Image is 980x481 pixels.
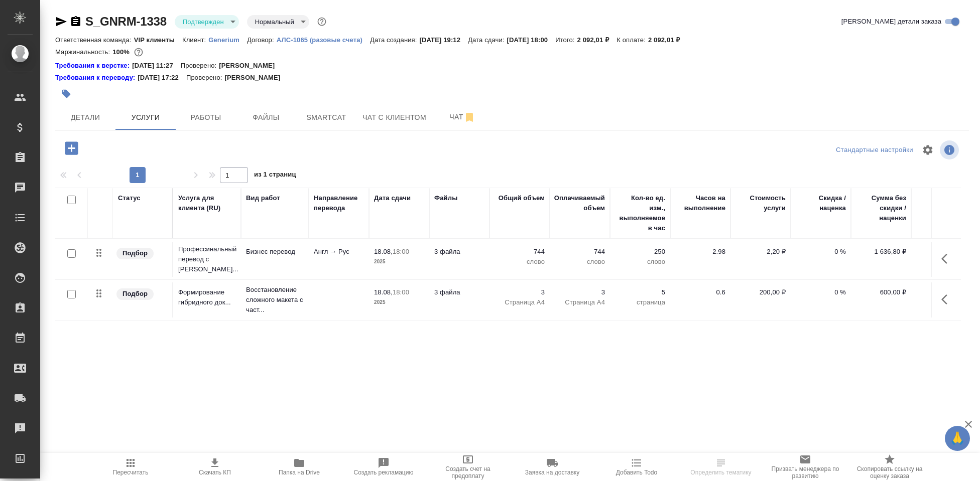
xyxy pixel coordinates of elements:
p: Профессинальный перевод с [PERSON_NAME]... [178,244,236,274]
span: Услуги [121,111,170,124]
p: 600,00 ₽ [856,287,906,297]
p: Ответственная команда: [55,36,134,44]
p: слово [495,257,545,267]
p: 1 636,80 ₽ [856,247,906,257]
p: 744 [555,247,605,257]
span: из 1 страниц [254,169,296,183]
p: 3 файла [434,287,484,297]
p: 3 [555,287,605,297]
span: Работы [182,111,230,124]
p: Дата создания: [370,36,419,44]
p: Клиент: [182,36,208,44]
svg: Отписаться [463,111,475,123]
p: 720,00 ₽ [916,287,966,297]
div: Часов на выполнение [675,193,725,213]
div: Файлы [434,193,457,203]
span: Файлы [242,111,290,124]
div: Направление перевода [314,193,364,213]
div: Общий объем [499,193,545,203]
p: Восстановление сложного макета с част... [246,285,304,315]
p: 2 092,01 ₽ [648,36,688,44]
button: Скопировать ссылку для ЯМессенджера [55,16,67,28]
p: Итого: [555,36,577,44]
p: 744 [495,247,545,257]
span: Детали [61,111,109,124]
p: Проверено: [181,61,219,71]
p: 0 % [796,287,846,297]
div: Оплачиваемый объем [554,193,605,213]
div: Нажми, чтобы открыть папку с инструкцией [55,73,138,83]
p: 1 372,01 ₽ [916,247,966,257]
p: Англ → Рус [314,247,364,257]
p: 3 файла [434,247,484,257]
span: [PERSON_NAME] детали заказа [841,17,941,27]
button: 0.00 RUB; [132,46,145,59]
button: 🙏 [945,426,970,451]
div: Подтвержден [175,15,239,29]
div: Кол-во ед. изм., выполняемое в час [615,193,665,233]
p: Проверено: [186,73,225,83]
p: 18.08, [374,288,393,296]
p: [DATE] 11:27 [132,61,181,71]
button: Показать кнопки [935,247,959,271]
a: S_GNRM-1338 [85,15,167,28]
td: 2.98 [670,242,730,277]
a: Требования к верстке: [55,61,132,71]
span: Чат с клиентом [362,111,426,124]
button: Подтвержден [180,18,227,26]
p: Generium [208,36,247,44]
button: Показать кнопки [935,287,959,311]
button: Добавить тэг [55,83,77,105]
div: Дата сдачи [374,193,411,203]
p: 3 [495,287,545,297]
div: Услуга для клиента (RU) [178,193,236,213]
p: 2,20 ₽ [736,247,786,257]
a: АЛС-1065 (разовые счета) [277,35,370,44]
a: Требования к переводу: [55,73,138,83]
p: Договор: [247,36,277,44]
p: 250 [615,247,665,257]
div: Вид работ [246,193,280,203]
p: АЛС-1065 (разовые счета) [277,36,370,44]
p: Подбор [122,289,148,299]
div: split button [833,142,916,158]
button: Доп статусы указывают на важность/срочность заказа [315,15,328,28]
p: Формирование гибридного док... [178,287,236,307]
p: 100% [112,48,132,56]
p: 5 [615,287,665,297]
div: Сумма без скидки / наценки [856,193,906,223]
div: Нажми, чтобы открыть папку с инструкцией [55,61,132,71]
span: Посмотреть информацию [940,140,961,159]
div: Стоимость услуги [736,193,786,213]
p: К оплате: [617,36,648,44]
td: 0.6 [670,282,730,317]
p: VIP клиенты [134,36,182,44]
p: Подбор [122,248,148,258]
p: Маржинальность: [55,48,112,56]
p: слово [555,257,605,267]
div: Подтвержден [247,15,309,29]
p: [PERSON_NAME] [219,61,282,71]
p: [DATE] 17:22 [138,73,186,83]
span: Настроить таблицу [916,138,940,162]
p: Страница А4 [495,297,545,307]
p: Страница А4 [555,297,605,307]
p: 18:00 [393,248,409,255]
p: 200,00 ₽ [736,287,786,297]
p: 0 % [796,247,846,257]
p: 18:00 [393,288,409,296]
p: [DATE] 18:00 [507,36,556,44]
span: Smartcat [302,111,350,124]
p: 18.08, [374,248,393,255]
p: Бизнес перевод [246,247,304,257]
p: 2025 [374,257,424,267]
span: Чат [438,111,486,123]
p: 2025 [374,297,424,307]
span: 🙏 [949,428,966,449]
p: слово [615,257,665,267]
div: Скидка / наценка [796,193,846,213]
button: Нормальный [252,18,297,26]
p: страница [615,297,665,307]
button: Скопировать ссылку [70,16,82,28]
p: [DATE] 19:12 [420,36,468,44]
